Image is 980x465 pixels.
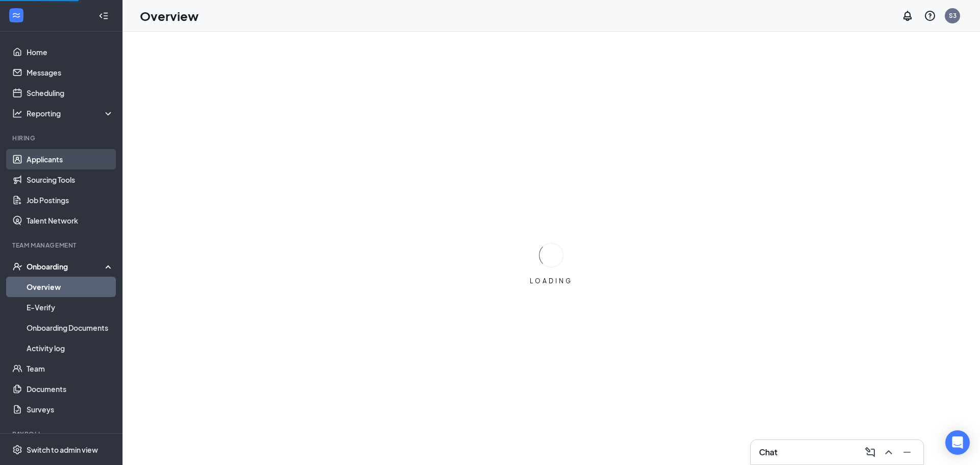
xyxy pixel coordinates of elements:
[140,7,199,25] h1: Overview
[526,277,577,285] div: LOADING
[27,149,114,169] a: Applicants
[11,10,21,20] svg: WorkstreamLogo
[901,10,914,22] svg: Notifications
[27,317,114,338] a: Onboarding Documents
[924,10,936,22] svg: QuestionInfo
[27,210,114,231] a: Talent Network
[862,444,878,460] button: ComposeMessage
[27,297,114,317] a: E-Verify
[12,108,22,118] svg: Analysis
[12,241,112,250] div: Team Management
[864,446,876,458] svg: ComposeMessage
[99,11,109,21] svg: Collapse
[27,358,114,379] a: Team
[12,430,112,438] div: Payroll
[880,444,897,460] button: ChevronUp
[27,62,114,83] a: Messages
[27,169,114,190] a: Sourcing Tools
[945,430,970,455] div: Open Intercom Messenger
[27,108,114,118] div: Reporting
[27,190,114,210] a: Job Postings
[949,11,957,20] div: S3
[12,445,22,455] svg: Settings
[27,42,114,62] a: Home
[27,399,114,420] a: Surveys
[27,445,98,455] div: Switch to admin view
[883,446,895,458] svg: ChevronUp
[12,134,112,142] div: Hiring
[759,447,777,458] h3: Chat
[27,261,105,272] div: Onboarding
[899,444,915,460] button: Minimize
[27,83,114,103] a: Scheduling
[12,261,22,272] svg: UserCheck
[27,379,114,399] a: Documents
[27,338,114,358] a: Activity log
[901,446,913,458] svg: Minimize
[27,277,114,297] a: Overview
